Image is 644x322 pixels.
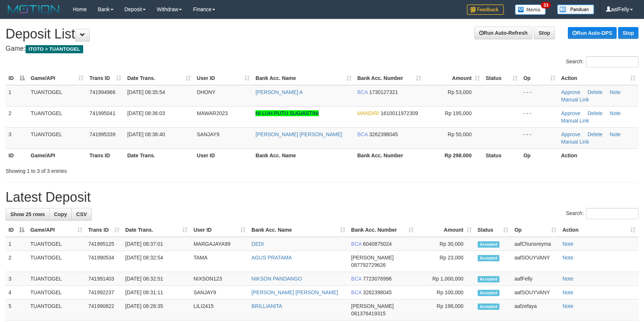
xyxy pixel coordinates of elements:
td: aafSOUYVANY [511,251,559,272]
a: Note [562,241,573,247]
td: aafzefaya [511,299,559,321]
th: Op: activate to sort column ascending [511,223,559,237]
th: Game/API: activate to sort column ascending [27,223,85,237]
a: Approve [561,110,580,116]
th: Op [521,148,558,162]
a: Manual Link [561,139,589,145]
a: Delete [587,131,602,137]
a: Stop [618,27,638,39]
span: Copy 6040875024 to clipboard [363,241,392,247]
th: ID: activate to sort column descending [6,71,28,85]
td: Rp 100,000 [417,286,475,299]
a: [PERSON_NAME] [PERSON_NAME] [251,289,338,295]
th: Bank Acc. Number [355,148,424,162]
td: aafFelly [511,272,559,286]
a: Note [562,303,573,309]
td: 3 [6,127,28,148]
td: 741991403 [85,272,122,286]
h1: Latest Deposit [6,190,638,205]
input: Search: [586,208,638,219]
th: User ID: activate to sort column ascending [194,71,252,85]
td: 1 [6,237,27,251]
th: Game/API: activate to sort column ascending [28,71,87,85]
td: MARGAJAYA99 [190,237,248,251]
td: Rp 1,000,000 [417,272,475,286]
a: Run Auto-Refresh [474,27,532,39]
a: Approve [561,89,580,95]
th: ID [6,148,28,162]
td: SANJAY9 [190,286,248,299]
a: Delete [587,110,602,116]
th: Date Trans.: activate to sort column ascending [124,71,194,85]
td: TUANTOGEL [27,272,85,286]
span: [DATE] 08:36:40 [127,131,165,137]
img: Button%20Memo.svg [515,4,546,15]
th: Date Trans. [124,148,194,162]
td: 5 [6,299,27,321]
a: NI LUH PUTU SUGIASTINI [255,110,319,116]
span: 33 [541,2,551,9]
span: Rp 53,000 [448,89,472,95]
th: User ID [194,148,252,162]
span: MAWAR2023 [197,110,228,116]
h1: Deposit List [6,27,638,41]
a: NIKSON PANDANGO [251,276,302,282]
td: NIXSON123 [190,272,248,286]
td: Rp 30,000 [417,237,475,251]
a: Note [610,131,621,137]
span: CSV [76,211,87,217]
td: [DATE] 08:37:01 [122,237,191,251]
img: panduan.png [557,4,594,14]
span: [PERSON_NAME] [351,255,394,261]
span: Copy 081376419315 to clipboard [351,311,386,316]
span: [DATE] 08:36:03 [127,110,165,116]
a: BRILLIANITA [251,303,282,309]
a: [PERSON_NAME] [PERSON_NAME] [255,131,342,137]
th: Trans ID [87,148,124,162]
span: Copy 3262398045 to clipboard [363,289,392,295]
a: Note [562,276,573,282]
th: Action: activate to sort column ascending [559,223,638,237]
span: SANJAY9 [197,131,219,137]
td: TUANTOGEL [27,251,85,272]
a: DEDI [251,241,264,247]
a: Note [610,89,621,95]
th: User ID: activate to sort column ascending [190,223,248,237]
td: Rp 198,000 [417,299,475,321]
th: Bank Acc. Name [252,148,354,162]
td: 741990822 [85,299,122,321]
td: TAMA [190,251,248,272]
span: Accepted [478,276,500,282]
th: Status [483,148,521,162]
a: Run Auto-DPS [568,27,617,39]
th: Trans ID: activate to sort column ascending [87,71,124,85]
span: [DATE] 08:35:54 [127,89,165,95]
td: TUANTOGEL [27,286,85,299]
span: [PERSON_NAME] [351,303,394,309]
td: [DATE] 08:31:11 [122,286,191,299]
a: Note [562,255,573,261]
input: Search: [586,56,638,67]
span: BCA [357,131,368,137]
td: TUANTOGEL [28,106,87,127]
th: Amount: activate to sort column ascending [417,223,475,237]
a: Show 25 rows [6,208,50,221]
span: Accepted [478,290,500,296]
th: ID: activate to sort column descending [6,223,27,237]
span: DHONY [197,89,216,95]
span: Copy 1730127321 to clipboard [369,89,398,95]
h4: Game: [6,45,638,53]
th: Action [558,148,638,162]
td: 2 [6,106,28,127]
th: Bank Acc. Number: activate to sort column ascending [355,71,424,85]
a: Approve [561,131,580,137]
a: Delete [587,89,602,95]
span: BCA [357,89,368,95]
th: Date Trans.: activate to sort column ascending [122,223,191,237]
span: BCA [351,276,362,282]
td: [DATE] 08:32:54 [122,251,191,272]
a: CSV [71,208,92,221]
div: Showing 1 to 3 of 3 entries [6,164,263,175]
img: MOTION_logo.png [6,4,62,15]
a: Stop [534,27,555,39]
